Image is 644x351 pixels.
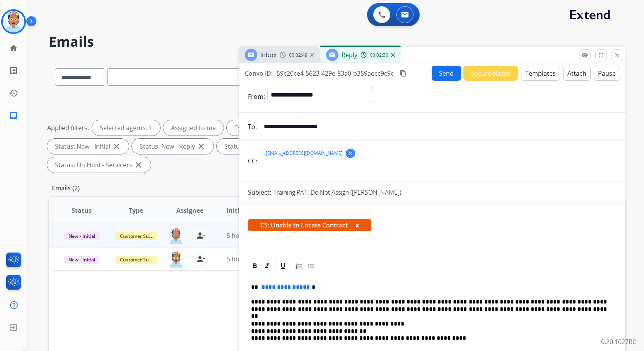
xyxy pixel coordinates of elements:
[49,34,625,49] h2: Emails
[47,123,89,132] p: Applied filters:
[196,231,205,240] mat-icon: person_remove
[248,122,257,131] p: To:
[72,206,92,215] span: Status
[277,69,394,78] span: 59c20ce4-5623-429e-83a0-b359aecc9c9c
[248,188,271,197] p: Subject:
[248,156,257,166] p: CC:
[594,66,620,81] button: Pause
[9,88,18,98] mat-icon: history
[245,69,273,78] p: Convo ID:
[261,260,273,272] div: Italic
[277,260,289,272] div: Underline
[248,92,265,101] p: From:
[9,44,18,53] mat-icon: home
[260,51,277,59] span: Inbox
[581,52,588,59] mat-icon: remove_red_eye
[168,228,184,244] img: agent-avatar
[563,66,591,81] button: Attach
[9,111,18,120] mat-icon: inbox
[342,51,357,59] span: Reply
[168,251,184,268] img: agent-avatar
[64,232,100,240] span: New - Initial
[432,66,461,81] button: Send
[370,52,388,58] span: 00:02:30
[115,232,166,240] span: Customer Support
[227,206,261,215] span: Initial Date
[598,52,605,59] mat-icon: fullscreen
[289,52,307,58] span: 00:02:49
[227,231,261,240] span: 5 hours ago
[92,120,160,136] div: Selected agents: 1
[249,260,261,272] div: Bold
[273,188,401,197] p: Training PA1: Do Not Assign ([PERSON_NAME])
[115,256,166,264] span: Customer Support
[134,160,143,170] mat-icon: close
[227,120,325,136] div: Type: Customer Support
[9,66,18,75] mat-icon: list_alt
[47,157,151,173] div: Status: On Hold - Servicers
[521,66,560,81] button: Templates
[293,260,305,272] div: Ordered List
[601,337,636,346] p: 0.20.1027RC
[463,66,518,81] button: Secure Notes
[47,139,129,154] div: Status: New - Initial
[49,183,83,193] p: Emails (2)
[400,70,407,77] mat-icon: content_copy
[163,120,224,136] div: Assigned to me
[227,255,261,263] span: 5 hours ago
[176,206,203,215] span: Assignee
[614,52,621,59] mat-icon: close
[196,254,205,264] mat-icon: person_remove
[64,256,100,264] span: New - Initial
[132,139,214,154] div: Status: New - Reply
[266,150,343,156] span: [EMAIL_ADDRESS][DOMAIN_NAME]
[3,11,24,32] img: avatar
[217,139,317,154] div: Status: On-hold – Internal
[347,150,354,157] mat-icon: clear
[196,142,206,151] mat-icon: close
[112,142,121,151] mat-icon: close
[248,219,371,231] span: CS: Unable to Locate Contract
[129,206,143,215] span: Type
[355,220,359,230] button: x
[306,260,317,272] div: Bullet List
